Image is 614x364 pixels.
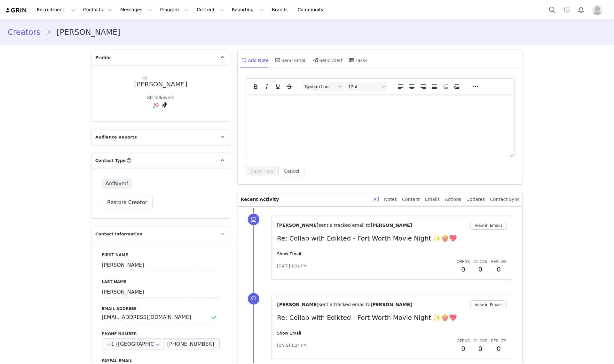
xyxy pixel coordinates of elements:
label: Email Address [102,306,220,312]
input: Email Address [102,312,220,323]
button: Bold [250,82,261,91]
button: Italic [261,82,272,91]
a: Show Email [277,331,301,336]
span: Audience Reports [95,134,137,140]
button: Search [545,3,559,17]
div: Contact Sync [490,192,520,207]
button: Save Note [246,166,279,176]
span: Replies [491,339,507,343]
div: Emails [425,192,440,207]
span: sent a tracked email to [319,302,370,307]
button: Align center [406,82,417,91]
iframe: Rich Text Area [246,94,514,150]
span: [PERSON_NAME] [370,223,412,228]
p: Re: Collab with Edikted - Fort Worth Movie Night ✨🍿💖 [277,313,507,322]
span: System Font [305,84,336,89]
button: Profile [588,5,609,15]
div: Notes [384,192,397,207]
span: Opens [457,259,470,264]
div: 8K followers [147,94,175,101]
label: Phone Number [102,331,220,337]
button: Contacts [79,3,116,17]
h2: 0 [491,265,507,274]
button: Program [156,3,193,17]
button: Increase indent [451,82,462,91]
span: Contact Information [95,231,142,237]
div: All [374,192,379,207]
a: Tasks [560,3,574,17]
button: View in Emails [470,300,507,309]
div: Tasks [348,52,368,68]
button: Messages [116,3,156,17]
div: Send Email [274,52,307,68]
button: Decrease indent [440,82,451,91]
label: Paypal Email [102,358,220,364]
span: sent a tracked email to [319,223,370,228]
button: Font sizes [346,82,387,91]
span: [DATE] 1:24 PM [277,343,307,348]
button: Justify [429,82,440,91]
span: Clicks [474,339,487,343]
a: Community [294,3,330,17]
p: Re: Collab with Edikted - Fort Worth Movie Night ✨🍿💖 [277,233,507,243]
a: Brands [268,3,293,17]
label: First Name [102,252,220,258]
button: Reveal or hide additional toolbar items [470,82,481,91]
button: Align left [395,82,406,91]
span: Opens [457,339,470,343]
h2: 0 [474,344,487,353]
button: Content [193,3,228,17]
label: Last Name [102,279,220,285]
button: Cancel [279,166,304,176]
button: Restore Creator [102,197,153,208]
a: Creators [8,27,46,38]
span: Archived [102,178,132,189]
button: Notifications [574,3,588,17]
img: 43625e2d-8f79-4a69-a9d8-486b59d2558d.jpg [142,75,180,81]
span: Contact Type [95,157,126,164]
div: [PERSON_NAME] [134,81,187,88]
div: United States [102,338,164,350]
span: [PERSON_NAME] [277,302,319,307]
h2: 0 [491,344,507,353]
img: instagram.svg [154,102,159,107]
span: 12pt [348,84,380,89]
button: Align right [418,82,429,91]
h2: 0 [457,265,470,274]
img: grin logo [5,7,28,13]
span: [PERSON_NAME] [277,223,319,228]
div: Add Note [240,52,269,68]
div: Content [402,192,420,207]
div: Actions [445,192,461,207]
div: Updates [466,192,485,207]
h2: 0 [474,265,487,274]
input: (XXX) XXX-XXXX [164,338,220,350]
span: Replies [491,259,507,264]
div: Press the Up and Down arrow keys to resize the editor. [507,150,514,158]
button: Fonts [303,82,344,91]
h2: 0 [457,344,470,353]
img: placeholder-profile.jpg [592,5,602,15]
button: View in Emails [470,221,507,230]
span: Clicks [474,259,487,264]
p: Recent Activity [240,192,368,206]
button: Strikethrough [284,82,295,91]
input: Country [102,338,164,350]
span: [DATE] 1:24 PM [277,263,307,269]
span: [PERSON_NAME] [370,302,412,307]
div: Send Alert [312,52,343,68]
button: Reporting [228,3,268,17]
a: Show Email [277,251,301,256]
span: Profile [95,54,111,61]
button: Recruitment [33,3,79,17]
button: Underline [272,82,283,91]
